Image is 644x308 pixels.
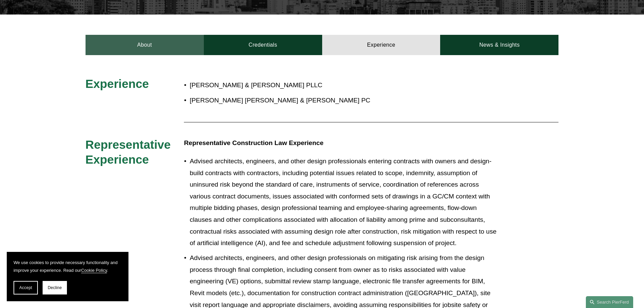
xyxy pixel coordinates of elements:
strong: Representative Construction Law Experience [184,139,324,146]
a: Cookie Policy [81,268,107,273]
span: Decline [48,285,62,290]
span: Experience [86,77,149,90]
button: Accept [14,281,38,294]
a: About [86,35,204,55]
a: Experience [322,35,440,55]
span: Representative Experience [86,138,174,166]
p: Advised architects, engineers, and other design professionals entering contracts with owners and ... [190,156,499,249]
section: Cookie banner [7,252,128,301]
p: [PERSON_NAME] & [PERSON_NAME] PLLC [190,79,499,91]
p: [PERSON_NAME] [PERSON_NAME] & [PERSON_NAME] PC [190,95,499,106]
a: Search this site [586,296,633,308]
p: We use cookies to provide necessary functionality and improve your experience. Read our . [14,259,122,274]
button: Decline [43,281,67,294]
a: Credentials [204,35,322,55]
span: Accept [19,285,32,290]
a: News & Insights [440,35,558,55]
